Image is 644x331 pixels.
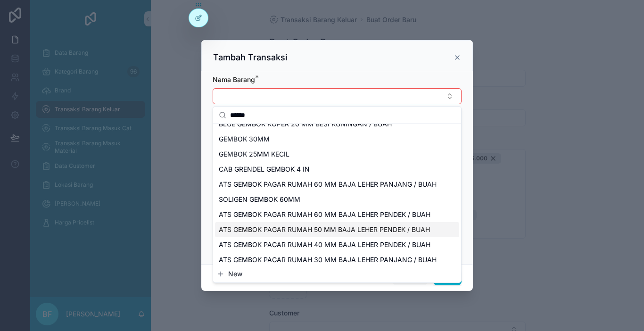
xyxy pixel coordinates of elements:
[219,225,430,234] span: ATS GEMBOK PAGAR RUMAH 50 MM BAJA LEHER PENDEK / BUAH
[219,210,430,219] span: ATS GEMBOK PAGAR RUMAH 60 MM BAJA LEHER PENDEK / BUAH
[217,269,457,279] button: New
[219,119,392,129] span: BLUE GEMBOK KOPER 20 MM BESI KUNINGAN / BUAH
[213,75,255,83] span: Nama Barang
[219,149,289,159] span: GEMBOK 25MM KECIL
[219,180,437,189] span: ATS GEMBOK PAGAR RUMAH 60 MM BAJA LEHER PANJANG / BUAH
[219,240,430,249] span: ATS GEMBOK PAGAR RUMAH 40 MM BAJA LEHER PENDEK / BUAH
[228,269,242,279] span: New
[213,88,462,104] button: Select Button
[213,124,461,265] div: Suggestions
[219,195,300,204] span: SOLIGEN GEMBOK 60MM
[219,165,310,174] span: CAB GRENDEL GEMBOK 4 IN
[213,52,288,63] h3: Tambah Transaksi
[219,255,437,265] span: ATS GEMBOK PAGAR RUMAH 30 MM BAJA LEHER PANJANG / BUAH
[219,134,270,144] span: GEMBOK 30MM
